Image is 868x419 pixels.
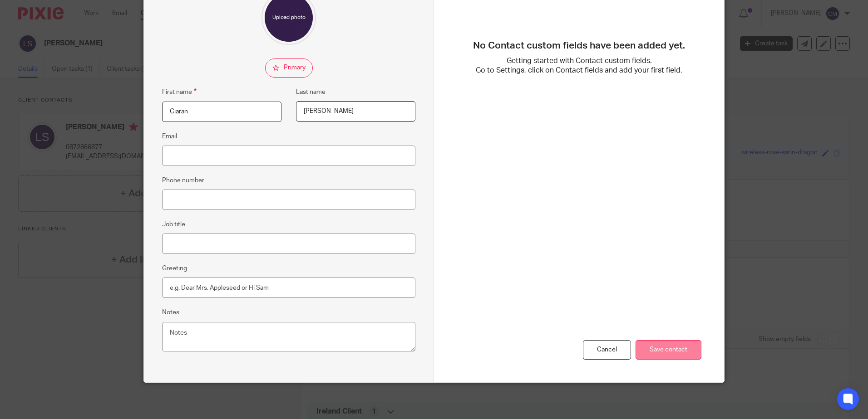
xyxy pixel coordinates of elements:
[457,56,701,76] p: Getting started with Contact custom fields. Go to Settings, click on Contact fields and add your ...
[162,278,415,298] input: e.g. Dear Mrs. Appleseed or Hi Sam
[583,340,631,360] div: Cancel
[162,87,197,97] label: First name
[162,176,204,185] label: Phone number
[162,264,187,273] label: Greeting
[457,40,701,52] h3: No Contact custom fields have been added yet.
[162,308,179,317] label: Notes
[296,88,325,97] label: Last name
[162,220,185,229] label: Job title
[636,340,701,360] input: Save contact
[162,132,177,141] label: Email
